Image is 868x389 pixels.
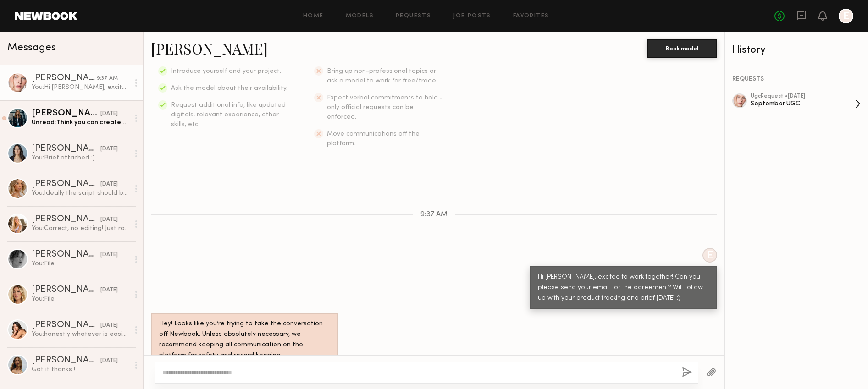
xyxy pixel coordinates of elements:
[453,13,491,19] a: Job Posts
[346,13,374,19] a: Models
[97,74,118,83] div: 9:37 AM
[751,99,855,108] div: September UGC
[420,211,448,219] span: 9:37 AM
[100,215,118,224] div: [DATE]
[732,45,861,55] div: History
[32,74,97,83] div: [PERSON_NAME]
[100,145,118,153] div: [DATE]
[32,180,100,189] div: [PERSON_NAME]
[751,93,855,99] div: ugc Request • [DATE]
[32,321,100,330] div: [PERSON_NAME]
[396,13,431,19] a: Requests
[647,44,717,52] a: Book model
[32,144,100,153] div: [PERSON_NAME]
[32,109,100,118] div: [PERSON_NAME]
[32,189,129,197] div: You: Ideally the script should be read on camera!
[100,110,118,118] div: [DATE]
[171,68,281,74] span: Introduce yourself and your project.
[32,285,100,295] div: [PERSON_NAME]
[327,95,443,120] span: Expect verbal commitments to hold - only official requests can be enforced.
[751,93,861,115] a: ugcRequest •[DATE]September UGC
[32,118,129,127] div: Unread: Think you can create an ad?
[32,250,100,259] div: [PERSON_NAME]
[100,251,118,259] div: [DATE]
[32,295,129,303] div: You: File
[32,215,100,224] div: [PERSON_NAME]
[32,365,129,374] div: Got it thanks !
[327,68,437,84] span: Bring up non-professional topics or ask a model to work for free/trade.
[151,38,268,58] a: [PERSON_NAME]
[100,321,118,330] div: [DATE]
[32,224,129,233] div: You: Correct, no editing! Just raw files. The agreement should be in your inbox but I'll resend j...
[32,153,129,162] div: You: Brief attached :)
[32,259,129,268] div: You: File
[7,43,56,53] span: Messages
[647,39,717,58] button: Book model
[538,272,709,304] div: Hi [PERSON_NAME], excited to work together! Can you please send your email for the agreement? Wil...
[159,319,330,361] div: Hey! Looks like you’re trying to take the conversation off Newbook. Unless absolutely necessary, ...
[732,76,861,82] div: REQUESTS
[303,13,324,19] a: Home
[100,286,118,295] div: [DATE]
[32,356,100,365] div: [PERSON_NAME]
[32,83,129,92] div: You: Hi [PERSON_NAME], excited to work together! Can you please send your email for the agreement...
[327,131,420,147] span: Move communications off the platform.
[171,102,286,127] span: Request additional info, like updated digitals, relevant experience, other skills, etc.
[100,180,118,189] div: [DATE]
[32,330,129,339] div: You: honestly whatever is easiest for you! since we ask for raw clips, editing is not needed on y...
[100,356,118,365] div: [DATE]
[171,85,287,91] span: Ask the model about their availability.
[513,13,549,19] a: Favorites
[839,9,853,23] a: E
